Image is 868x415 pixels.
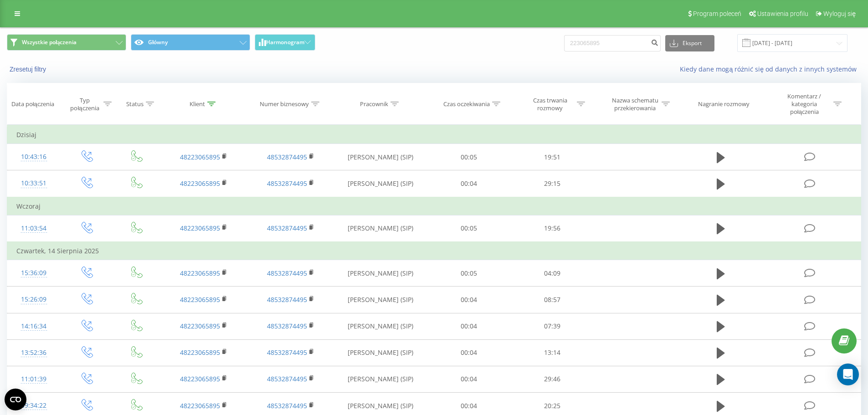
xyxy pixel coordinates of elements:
button: Harmonogram [255,34,315,51]
a: 48532874495 [267,348,307,357]
div: 10:33:51 [16,174,51,192]
input: Wyszukiwanie według numeru [564,35,661,51]
a: 48223065895 [180,322,220,330]
td: 00:04 [427,313,511,339]
span: Harmonogram [266,39,304,46]
div: Typ połączenia [68,97,101,112]
td: 00:04 [427,170,511,197]
td: Czwartek, 14 Sierpnia 2025 [7,242,861,260]
td: [PERSON_NAME] (SIP) [334,287,427,313]
td: 00:05 [427,215,511,242]
a: 48532874495 [267,374,307,383]
a: 48532874495 [267,224,307,232]
a: 48223065895 [180,348,220,357]
a: 48223065895 [180,224,220,232]
td: 00:05 [427,260,511,287]
div: Numer biznesowy [260,100,309,108]
div: Open Intercom Messenger [837,364,859,385]
td: [PERSON_NAME] (SIP) [334,260,427,287]
td: 07:39 [511,313,594,339]
td: [PERSON_NAME] (SIP) [334,170,427,197]
div: Komentarz / kategoria połączenia [778,92,831,116]
td: 00:05 [427,144,511,170]
div: 10:43:16 [16,148,51,166]
td: 19:56 [511,215,594,242]
div: 15:36:09 [16,264,51,282]
div: Pracownik [360,100,388,108]
a: Kiedy dane mogą różnić się od danych z innych systemów [680,65,861,73]
button: Open CMP widget [5,389,26,410]
td: [PERSON_NAME] (SIP) [334,215,427,242]
a: 48223065895 [180,179,220,188]
div: Status [126,100,144,108]
div: Data połączenia [11,100,54,108]
div: Klient [190,100,205,108]
td: Wczoraj [7,197,861,215]
td: Dzisiaj [7,126,861,144]
div: 13:52:36 [16,344,51,362]
span: Ustawienia profilu [757,10,808,17]
td: 29:46 [511,366,594,392]
a: 48223065895 [180,401,220,410]
td: 29:15 [511,170,594,197]
div: 15:26:09 [16,291,51,308]
div: 11:01:39 [16,370,51,388]
span: Wszystkie połączenia [22,39,77,46]
a: 48223065895 [180,374,220,383]
a: 48532874495 [267,401,307,410]
div: Czas oczekiwania [443,100,490,108]
div: Nagranie rozmowy [698,100,750,108]
span: Program poleceń [693,10,741,17]
button: Główny [131,34,250,51]
a: 48223065895 [180,295,220,304]
a: 48532874495 [267,322,307,330]
td: 00:04 [427,287,511,313]
a: 48532874495 [267,269,307,277]
span: Wyloguj się [823,10,856,17]
div: 09:34:22 [16,397,51,415]
button: Eksport [665,35,714,51]
td: [PERSON_NAME] (SIP) [334,313,427,339]
a: 48532874495 [267,295,307,304]
td: 00:04 [427,339,511,366]
button: Wszystkie połączenia [7,34,126,51]
td: 13:14 [511,339,594,366]
div: 11:03:54 [16,220,51,237]
a: 48223065895 [180,269,220,277]
a: 48532874495 [267,179,307,188]
td: 04:09 [511,260,594,287]
td: [PERSON_NAME] (SIP) [334,144,427,170]
a: 48223065895 [180,153,220,161]
a: 48532874495 [267,153,307,161]
td: [PERSON_NAME] (SIP) [334,366,427,392]
div: Czas trwania rozmowy [526,97,575,112]
div: 14:16:34 [16,318,51,335]
td: 19:51 [511,144,594,170]
button: Zresetuj filtry [7,65,51,73]
td: [PERSON_NAME] (SIP) [334,339,427,366]
td: 08:57 [511,287,594,313]
div: Nazwa schematu przekierowania [611,97,659,112]
td: 00:04 [427,366,511,392]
